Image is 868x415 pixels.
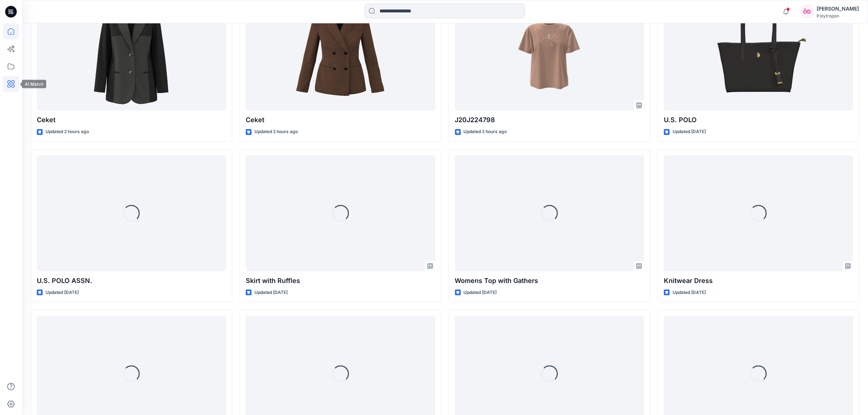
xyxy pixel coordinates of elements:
p: Knitwear Dress [664,276,853,286]
p: Updated [DATE] [673,128,706,136]
div: ÖD [801,5,814,18]
div: [PERSON_NAME] [817,4,859,13]
p: U.S. POLO ASSN. [37,276,226,286]
p: Skirt with Ruffles [246,276,435,286]
p: Womens Top with Gathers [455,276,644,286]
p: Updated 2 hours ago [46,128,89,136]
p: Updated 2 hours ago [254,128,298,136]
p: Ceket [246,115,435,125]
p: Updated 2 hours ago [464,128,507,136]
p: Updated [DATE] [46,289,79,296]
p: Updated [DATE] [464,289,497,296]
p: Updated [DATE] [254,289,288,296]
p: Updated [DATE] [673,289,706,296]
div: Polytropon [817,13,859,19]
p: Ceket [37,115,226,125]
p: J20J224798 [455,115,644,125]
p: U.S. POLO [664,115,853,125]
